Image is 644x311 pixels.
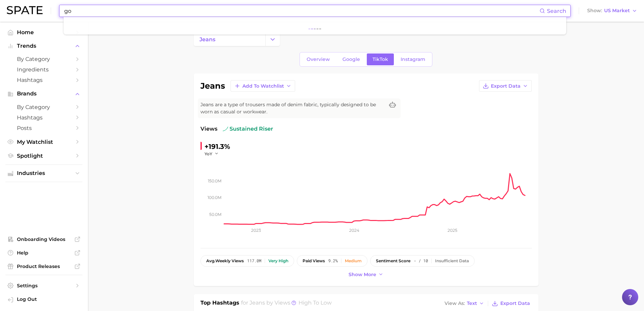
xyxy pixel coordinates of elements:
[445,302,465,305] span: View As
[5,102,82,112] a: by Category
[17,139,71,145] span: My Watchlist
[194,32,265,46] a: jeans
[5,75,82,85] a: Hashtags
[242,83,284,89] span: Add to Watchlist
[5,54,82,64] a: by Category
[328,259,338,263] span: 9.2%
[17,125,71,131] span: Posts
[209,212,221,217] tspan: 50.0m
[297,255,367,267] button: paid views9.2%Medium
[64,5,540,17] input: Search here for a brand, industry, or ingredient
[5,64,82,75] a: Ingredients
[17,104,71,110] span: by Category
[587,9,602,13] span: Show
[586,6,639,15] button: ShowUS Market
[206,258,215,263] abbr: average
[435,259,469,263] div: Insufficient Data
[17,296,77,302] span: Log Out
[231,80,295,92] button: Add to Watchlist
[5,248,82,258] a: Help
[395,53,431,65] a: Instagram
[205,151,219,157] button: YoY
[299,299,332,306] span: high to low
[17,263,71,269] span: Product Releases
[208,178,221,183] tspan: 150.0m
[467,302,477,305] span: Text
[479,80,532,92] button: Export Data
[17,153,71,159] span: Spotlight
[401,57,425,62] span: Instagram
[249,299,265,306] span: jeans
[265,32,280,46] button: Change Category
[17,77,71,83] span: Hashtags
[7,6,43,14] img: SPATE
[5,294,82,306] a: Log out. Currently logged in with e-mail laura.epstein@givaudan.com.
[17,250,71,256] span: Help
[5,261,82,271] a: Product Releases
[17,91,71,97] span: Brands
[307,57,330,62] span: Overview
[200,82,225,90] h1: jeans
[5,168,82,178] button: Industries
[241,299,332,308] h2: for by Views
[491,83,521,89] span: Export Data
[342,57,360,62] span: Google
[500,301,530,306] span: Export Data
[376,259,410,263] span: sentiment score
[370,255,475,267] button: sentiment score- / 10Insufficient Data
[349,228,359,233] tspan: 2024
[490,299,531,308] button: Export Data
[17,66,71,73] span: Ingredients
[303,259,325,263] span: paid views
[208,195,221,200] tspan: 100.0m
[5,112,82,123] a: Hashtags
[200,125,217,133] span: Views
[5,234,82,244] a: Onboarding Videos
[251,228,261,233] tspan: 2023
[5,27,82,38] a: Home
[223,126,228,132] img: sustained riser
[447,228,457,233] tspan: 2025
[17,43,71,49] span: Trends
[5,123,82,133] a: Posts
[200,255,294,267] button: avg.weekly views117.0mVery high
[200,101,384,115] span: Jeans are a type of trousers made of denim fabric, typically designed to be worn as casual or wor...
[205,141,230,152] div: +191.3%
[547,8,566,14] span: Search
[345,259,362,263] div: Medium
[337,53,366,65] a: Google
[349,272,376,277] span: Show more
[5,89,82,99] button: Brands
[414,259,428,263] span: - / 10
[17,170,71,176] span: Industries
[5,151,82,161] a: Spotlight
[247,259,261,263] span: 117.0m
[17,114,71,121] span: Hashtags
[223,125,273,133] span: sustained riser
[206,259,244,263] span: weekly views
[301,53,336,65] a: Overview
[199,36,215,43] span: jeans
[268,259,288,263] div: Very high
[17,283,71,289] span: Settings
[17,236,71,242] span: Onboarding Videos
[443,299,486,308] button: View AsText
[5,137,82,147] a: My Watchlist
[5,281,82,291] a: Settings
[17,56,71,62] span: by Category
[347,270,385,279] button: Show more
[205,151,212,157] span: YoY
[367,53,394,65] a: TikTok
[5,41,82,51] button: Trends
[200,299,239,308] h1: Top Hashtags
[373,57,388,62] span: TikTok
[604,9,630,13] span: US Market
[17,29,71,36] span: Home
